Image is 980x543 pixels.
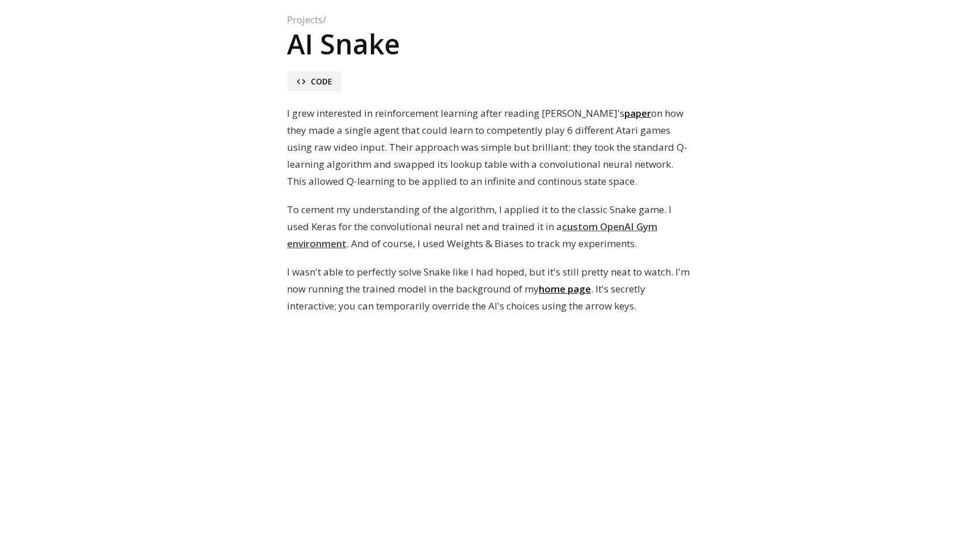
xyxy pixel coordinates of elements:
a: paper [624,107,651,120]
h1: AI Snake [287,26,693,62]
a: Projects [287,14,323,26]
span: Code [311,76,332,87]
p: To cement my understanding of the algorithm, I applied it to the classic Snake game. I used Keras... [287,201,693,252]
p: I grew interested in reinforcement learning after reading [PERSON_NAME]'s on how they made a sing... [287,105,693,190]
a: home page [539,282,591,295]
nav: / [287,14,693,26]
span: code [296,77,306,87]
p: I wasn't able to perfectly solve Snake like I had hoped, but it's still pretty neat to watch. I'm... [287,264,693,315]
a: codeCode [287,71,341,91]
